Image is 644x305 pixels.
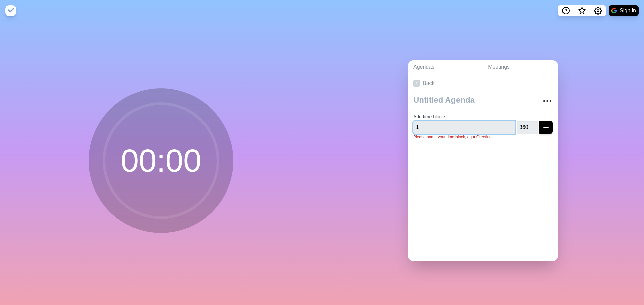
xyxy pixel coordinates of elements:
img: timeblocks logo [5,5,16,16]
input: Mins [517,121,538,134]
p: Please name your time block, eg = Greeting [413,134,553,140]
label: Add time blocks [413,114,446,119]
button: What’s new [574,5,590,16]
img: google logo [611,8,617,13]
a: Meetings [483,60,558,74]
a: Agendas [408,60,483,74]
input: Name [413,121,515,134]
button: Sign in [609,5,639,16]
a: Back [408,74,558,93]
button: More [541,94,554,108]
button: Settings [590,5,606,16]
button: Help [558,5,574,16]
